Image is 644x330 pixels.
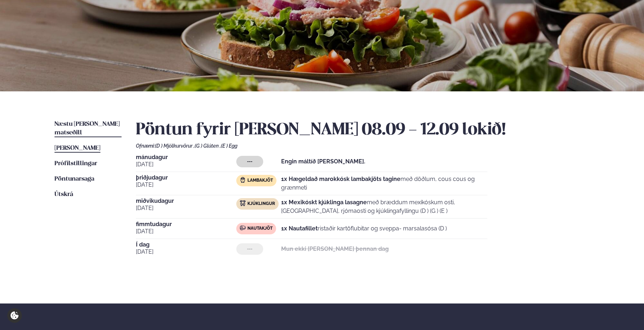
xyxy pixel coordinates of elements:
[55,121,120,136] span: Næstu [PERSON_NAME] matseðill
[247,246,252,252] span: ---
[136,120,590,140] h2: Pöntun fyrir [PERSON_NAME] 08.09 - 12.09 lokið!
[281,176,401,182] strong: 1x Hægeldað marokkósk lambakjöts tagine
[136,175,237,181] span: þriðjudagur
[155,143,195,149] span: (D ) Mjólkurvörur ,
[55,159,97,168] a: Prófílstillingar
[247,178,273,183] span: Lambakjöt
[281,199,367,206] strong: 1x Mexikóskt kjúklinga lasagne
[136,242,237,248] span: Í dag
[240,225,246,231] img: beef.svg
[247,159,252,164] span: ---
[221,143,237,149] span: (E ) Egg
[136,227,237,236] span: [DATE]
[136,143,590,149] div: Ofnæmi:
[281,225,318,232] strong: 1x Nautafillet
[55,176,94,182] span: Pöntunarsaga
[281,158,365,165] strong: Engin máltíð [PERSON_NAME].
[55,190,73,199] a: Útskrá
[281,198,487,215] p: með bræddum mexíkóskum osti, [GEOGRAPHIC_DATA], rjómaosti og kjúklingafyllingu (D ) (G ) (E )
[281,245,389,252] strong: Mun ekki [PERSON_NAME] þennan dag
[136,248,237,256] span: [DATE]
[136,204,237,212] span: [DATE]
[136,160,237,169] span: [DATE]
[136,198,237,204] span: miðvikudagur
[55,144,100,153] a: [PERSON_NAME]
[7,308,22,323] a: Cookie settings
[240,177,246,183] img: Lamb.svg
[240,200,246,206] img: chicken.svg
[247,201,275,207] span: Kjúklingur
[55,191,73,197] span: Útskrá
[281,224,447,233] p: ristaðir kartöflubitar og sveppa- marsalasósa (D )
[281,175,487,192] p: með döðlum, cous cous og grænmeti
[55,175,94,183] a: Pöntunarsaga
[136,181,237,189] span: [DATE]
[195,143,221,149] span: (G ) Glúten ,
[136,154,237,160] span: mánudagur
[55,145,100,151] span: [PERSON_NAME]
[55,120,122,137] a: Næstu [PERSON_NAME] matseðill
[136,221,237,227] span: fimmtudagur
[55,161,97,167] span: Prófílstillingar
[247,226,273,231] span: Nautakjöt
